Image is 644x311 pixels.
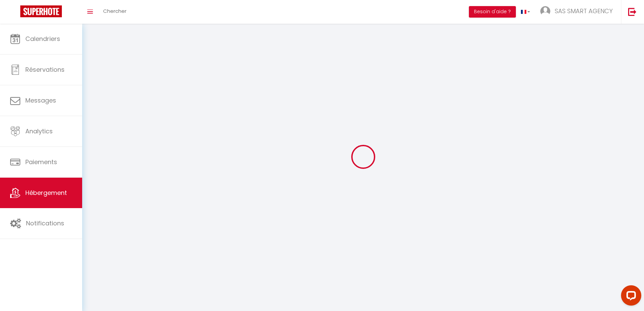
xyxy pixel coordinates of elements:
[616,283,644,311] iframe: LiveChat chat widget
[25,35,60,43] span: Calendriers
[25,158,57,166] span: Paiements
[25,96,56,105] span: Messages
[25,188,67,197] span: Hébergement
[540,6,550,16] img: ...
[25,65,65,74] span: Réservations
[20,5,62,17] img: Super Booking
[25,127,53,135] span: Analytics
[26,219,64,227] span: Notifications
[555,7,613,15] span: SAS SMART AGENCY
[103,7,126,15] span: Chercher
[628,7,637,16] img: logout
[469,6,516,18] button: Besoin d'aide ?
